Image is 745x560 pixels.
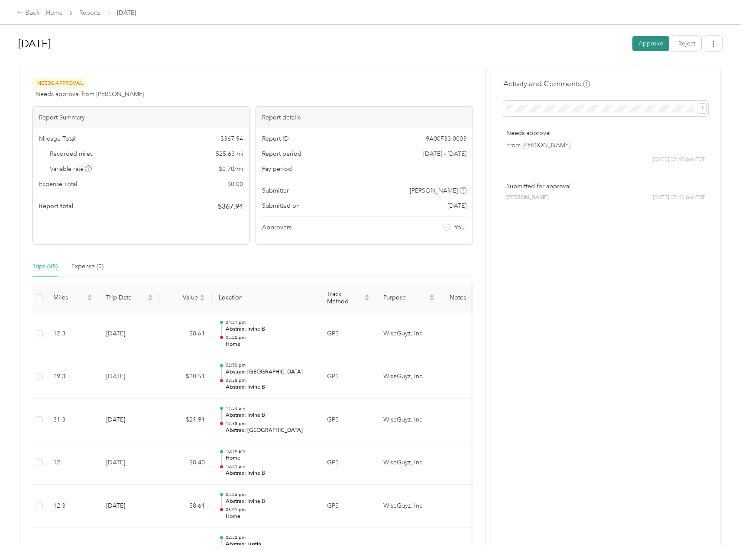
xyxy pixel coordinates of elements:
td: GPS [320,355,376,399]
p: Abstrax: Tustin [226,541,313,548]
p: Abstrax: [GEOGRAPHIC_DATA] [226,368,313,376]
p: Abstrax: Irvine B [226,325,313,333]
span: Submitted on [262,201,300,210]
span: caret-up [87,293,92,298]
h1: Aug 2025 [18,33,626,54]
span: Recorded miles [50,149,93,158]
a: Home [46,9,63,16]
td: [DATE] [99,355,160,399]
td: 12 [46,441,99,485]
span: Needs Approval [32,78,87,88]
span: Submitter [262,186,289,195]
span: Report total [39,202,74,211]
span: Report period [262,149,301,158]
td: WiseGuyz, Inc [376,441,441,485]
p: 02:52 pm [226,534,313,541]
span: Purpose [383,294,428,301]
div: Report details [256,107,472,128]
td: 31.3 [46,399,99,442]
td: [DATE] [99,399,160,442]
td: [DATE] [99,485,160,528]
span: $ 0.70 / mi [219,164,243,174]
p: 04:51 pm [226,319,313,325]
span: Miles [53,294,85,301]
span: Approvers [262,223,292,232]
span: [PERSON_NAME] [410,186,458,195]
td: GPS [320,399,376,442]
span: You [454,223,465,232]
span: Report ID [262,134,289,143]
th: Miles [46,283,99,312]
td: [DATE] [99,312,160,356]
td: 12.3 [46,485,99,528]
p: 11:54 am [226,406,313,412]
td: 12.3 [46,312,99,356]
th: Notes [441,283,474,312]
span: $ 367.94 [218,201,243,212]
td: WiseGuyz, Inc [376,312,441,356]
span: [DATE] 07:40 pm PDT [653,194,705,202]
span: [DATE] 07:40 pm PDT [653,156,705,164]
span: caret-up [429,293,434,298]
p: 10:19 am [226,448,313,454]
div: Report Summary [33,107,249,128]
iframe: Everlance-gr Chat Button Frame [696,512,745,560]
p: Home [226,454,313,462]
p: 05:22 pm [226,335,313,341]
span: caret-up [364,293,369,298]
td: GPS [320,312,376,356]
p: 03:38 pm [226,377,313,383]
th: Track Method [320,283,376,312]
span: caret-down [87,297,92,302]
span: [PERSON_NAME] [506,194,549,202]
a: Reports [79,9,100,16]
span: [DATE] [447,201,466,210]
p: 02:50 pm [226,362,313,368]
span: caret-down [148,297,153,302]
p: 12:38 pm [226,421,313,427]
span: caret-up [148,293,153,298]
span: 9A00F33-0003 [426,134,466,143]
td: WiseGuyz, Inc [376,399,441,442]
span: caret-down [200,297,205,302]
span: Needs approval from [PERSON_NAME] [36,90,144,99]
p: From [PERSON_NAME] [506,141,705,150]
th: Purpose [376,283,441,312]
p: 10:41 am [226,463,313,470]
p: Abstrax: Irvine B [226,470,313,477]
td: GPS [320,441,376,485]
span: [DATE] [117,8,136,17]
span: Pay period [262,164,292,174]
button: Approve [632,36,669,51]
span: caret-up [200,293,205,298]
span: Track Method [327,290,363,305]
button: Reject [672,36,701,51]
span: Value [167,294,198,301]
th: Location [212,283,320,312]
span: $ 0.00 [227,180,243,189]
td: $8.40 [160,441,212,485]
span: caret-down [429,297,434,302]
td: $8.61 [160,485,212,528]
p: Needs approval [506,129,705,138]
div: Back [17,8,40,18]
span: $ 367.94 [220,134,243,143]
td: GPS [320,485,376,528]
p: Home [226,513,313,521]
p: Abstrax: Irvine B [226,383,313,391]
p: Home [226,341,313,348]
td: $8.61 [160,312,212,356]
p: Submitted for approval [506,182,705,191]
td: WiseGuyz, Inc [376,485,441,528]
p: Abstrax: Irvine B [226,498,313,505]
p: 06:01 pm [226,507,313,513]
span: caret-down [364,297,369,302]
div: Expense (0) [71,262,104,271]
td: [DATE] [99,441,160,485]
p: Abstrax: Irvine B [226,412,313,419]
span: Mileage Total [39,134,75,143]
span: Expense Total [39,180,77,189]
span: Variable rate [50,164,92,174]
td: WiseGuyz, Inc [376,355,441,399]
p: 05:24 pm [226,492,313,498]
